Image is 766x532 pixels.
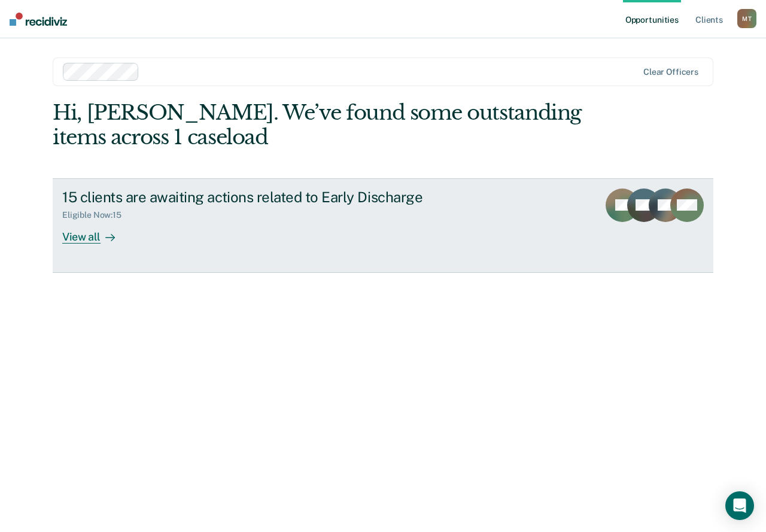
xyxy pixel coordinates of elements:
div: M T [737,9,756,28]
a: 15 clients are awaiting actions related to Early DischargeEligible Now:15View all [53,178,713,273]
div: Open Intercom Messenger [725,491,754,520]
div: Clear officers [643,67,698,77]
div: 15 clients are awaiting actions related to Early Discharge [62,189,482,206]
img: Recidiviz [10,13,67,26]
div: Eligible Now : 15 [62,210,131,220]
div: Hi, [PERSON_NAME]. We’ve found some outstanding items across 1 caseload [53,101,581,150]
button: MT [737,9,756,28]
div: View all [62,220,129,244]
